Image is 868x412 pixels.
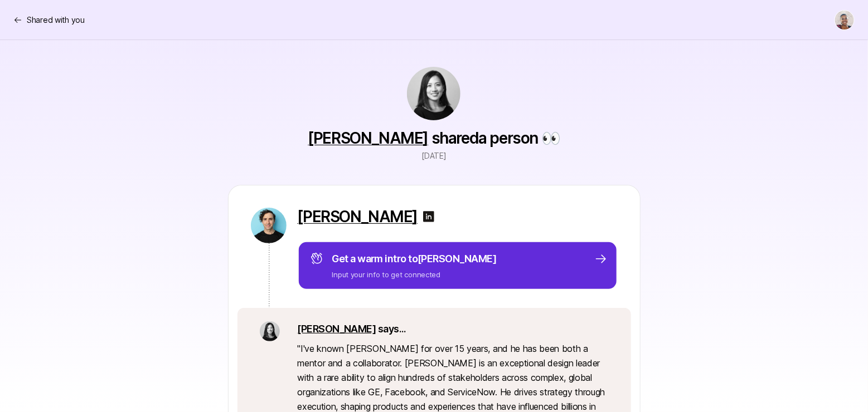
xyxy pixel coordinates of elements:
img: 96d2a0e4_1874_4b12_b72d_b7b3d0246393.jpg [251,208,287,243]
img: Janelle Bradley [835,11,854,30]
a: [PERSON_NAME] [298,323,376,335]
p: Get a warm intro [332,251,497,267]
button: Janelle Bradley [835,10,855,30]
img: a6da1878_b95e_422e_bba6_ac01d30c5b5f.jpg [407,67,460,120]
img: a6da1878_b95e_422e_bba6_ac01d30c5b5f.jpg [260,321,280,341]
a: [PERSON_NAME] [308,129,428,148]
p: Shared with you [27,13,85,27]
p: [DATE] [421,149,446,163]
p: says... [298,321,609,337]
p: shared a person 👀 [308,129,560,147]
span: to [PERSON_NAME] [408,253,496,264]
img: linkedin-logo [422,210,435,223]
a: [PERSON_NAME] [298,208,418,225]
p: Input your info to get connected [332,269,497,280]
